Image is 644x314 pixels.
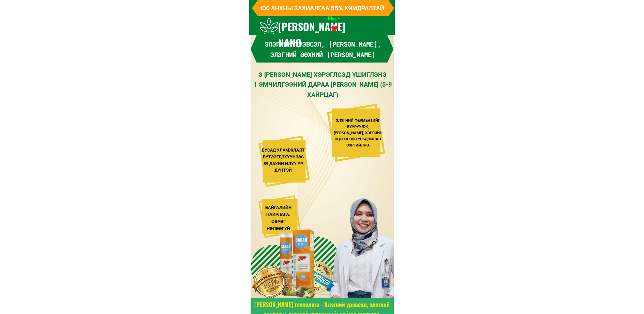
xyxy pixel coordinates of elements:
[252,70,394,100] div: 3 [PERSON_NAME] ХЭРЭГЛСЭД ҮШИГЛЭНЭ 1 ЭМЧИЛГЭЭНИЙ ДАРАА [PERSON_NAME] (5-9 ХАЙРЦАГ)
[333,118,383,148] div: ЭЛЭГНИЙ ФЕРМЕНТИЙГ БУУРУУЛЖ, [PERSON_NAME], ХЭРГИЙН ЭЦГЭЭРЭЭС УРЬДЧИЛАН СЭРГИЙЛНЭ.
[278,18,354,51] h3: [PERSON_NAME] NANO
[260,204,297,232] div: БАЙГАЛИЙН НАЙРЛАГА. СӨРӨГ НӨЛӨӨГҮЙ
[261,147,305,174] div: БУСАД УЛАМЖЛАЛТ БҮТЭЭГДЭХҮҮНЭЭС 89 ДАХИН ИЛҮҮ ҮР ДҮНТЭЙ
[253,39,392,60] h3: Элэгний үрэвсэл, [PERSON_NAME], элэгний өөхний [PERSON_NAME]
